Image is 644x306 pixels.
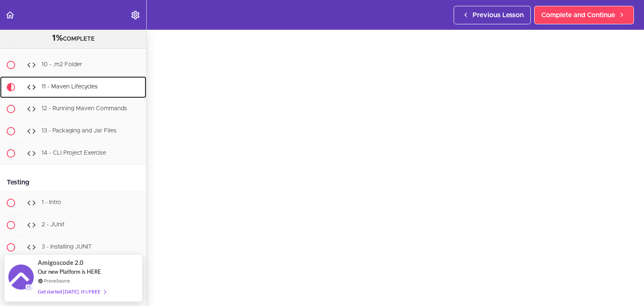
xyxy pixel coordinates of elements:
span: Previous Lesson [473,10,524,20]
div: Get started [DATE]. It's FREE [38,287,106,296]
span: 1% [52,34,63,42]
span: 11 - Maven Lifecycles [42,84,98,90]
span: 12 - Running Maven Commands [42,106,127,112]
span: 3 - Installing JUNIT [42,244,92,250]
a: Complete and Continue [534,6,634,24]
svg: Settings Menu [130,10,140,20]
span: 14 - CLI Project Exercise [42,150,106,156]
div: COMPLETE [10,33,136,44]
img: provesource social proof notification image [8,265,34,292]
span: Our new Platform is HERE [38,268,101,275]
span: Amigoscode 2.0 [38,258,83,267]
span: 13 - Packaging and Jar Files [42,128,117,134]
span: 2 - JUnit [42,222,65,228]
span: 10 - .m2 Folder [42,62,82,67]
span: Complete and Continue [541,10,615,20]
a: Previous Lesson [454,6,531,24]
a: ProveSource [44,277,70,284]
span: 1 - Intro [42,200,61,205]
svg: Back to course curriculum [5,10,15,20]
